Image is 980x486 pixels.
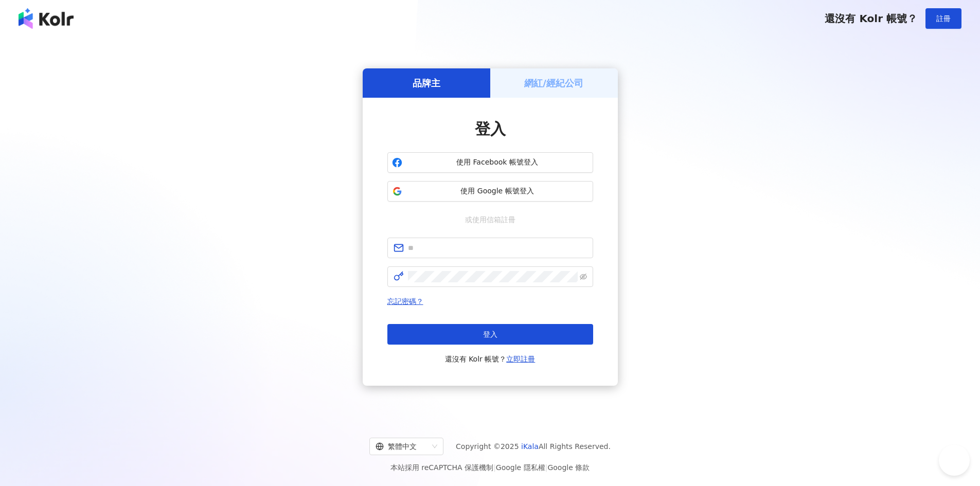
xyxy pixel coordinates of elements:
[936,14,951,23] span: 註冊
[387,152,593,173] button: 使用 Facebook 帳號登入
[387,297,423,305] a: 忘記密碼？
[524,77,583,89] h5: 網紅/經紀公司
[406,186,589,196] span: 使用 Google 帳號登入
[939,445,970,476] iframe: Help Scout Beacon - Open
[376,438,428,455] div: 繁體中文
[445,353,536,365] span: 還沒有 Kolr 帳號？
[390,461,590,474] span: 本站採用 reCAPTCHA 保護機制
[458,214,523,225] span: 或使用信箱註冊
[521,442,539,451] a: iKala
[925,8,961,29] button: 註冊
[483,330,497,338] span: 登入
[493,463,496,472] span: |
[413,77,440,89] h5: 品牌主
[580,273,587,280] span: eye-invisible
[506,355,535,363] a: 立即註冊
[19,8,74,29] img: logo
[456,440,611,453] span: Copyright © 2025 All Rights Reserved.
[545,463,548,472] span: |
[475,120,506,138] span: 登入
[387,181,593,202] button: 使用 Google 帳號登入
[406,157,589,168] span: 使用 Facebook 帳號登入
[825,12,917,25] span: 還沒有 Kolr 帳號？
[496,463,545,472] a: Google 隱私權
[387,324,593,345] button: 登入
[547,463,590,472] a: Google 條款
